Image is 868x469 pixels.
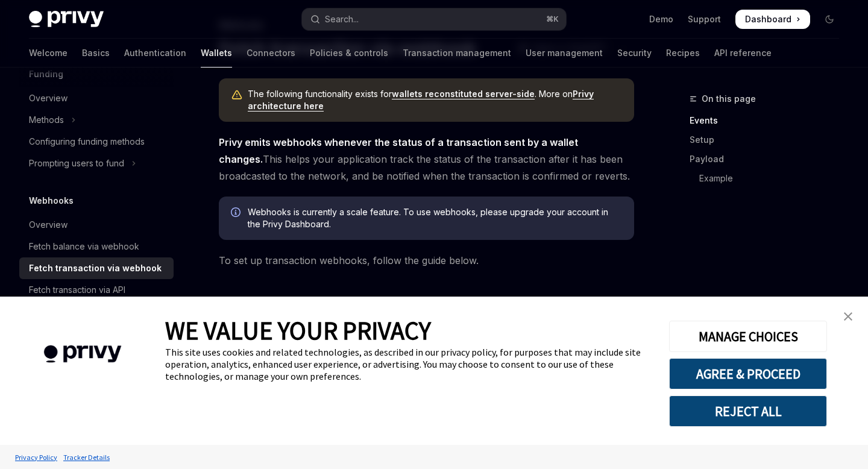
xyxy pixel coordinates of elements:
a: User management [526,39,603,68]
span: Dashboard [745,13,791,25]
a: Recipes [666,39,700,68]
a: Security [617,39,652,68]
a: Wallets [201,39,232,68]
strong: Privy emits webhooks whenever the status of a transaction sent by a wallet changes. [219,136,578,165]
a: Demo [649,13,673,25]
a: Example [690,169,849,188]
span: To set up transaction webhooks, follow the guide below. [219,252,634,269]
button: MANAGE CHOICES [669,321,827,352]
button: Toggle dark mode [820,10,839,29]
img: close banner [844,312,852,321]
a: Fetch transaction via webhook [19,257,174,279]
a: Fetch balance via webhook [19,236,174,257]
a: Setup [690,130,849,150]
button: REJECT ALL [669,395,827,427]
img: company logo [18,328,147,380]
a: Overview [19,87,174,109]
a: Events [690,111,849,130]
div: Fetch transaction via webhook [29,261,162,275]
span: This helps your application track the status of the transaction after it has been broadcasted to ... [219,134,634,184]
a: Dashboard [735,10,810,29]
button: Toggle Prompting users to fund section [19,153,174,174]
button: Toggle Methods section [19,109,174,131]
div: Fetch transaction via API [29,283,125,297]
div: Overview [29,91,68,105]
a: Welcome [29,39,68,68]
a: close banner [836,304,860,329]
a: Connectors [247,39,295,68]
a: Fetch transaction via API [19,279,174,301]
a: Payload [690,150,849,169]
svg: Info [231,207,243,219]
span: On this page [702,92,756,106]
a: Authentication [124,39,186,68]
span: WE VALUE YOUR PRIVACY [165,315,431,346]
a: Policies & controls [310,39,388,68]
span: ⌘ K [546,14,559,24]
div: This site uses cookies and related technologies, as described in our privacy policy, for purposes... [165,346,651,382]
div: Overview [29,218,68,232]
a: Support [688,13,721,25]
button: Open search [302,8,565,30]
img: dark logo [29,11,104,28]
svg: Warning [231,89,243,101]
a: Tracker Details [60,447,113,468]
div: Prompting users to fund [29,156,124,171]
a: Configuring funding methods [19,131,174,153]
div: Search... [325,12,359,27]
h5: Webhooks [29,194,74,208]
a: API reference [714,39,772,68]
button: AGREE & PROCEED [669,358,827,389]
a: Privacy Policy [12,447,60,468]
a: Transaction management [403,39,511,68]
a: Basics [82,39,110,68]
div: Configuring funding methods [29,134,145,149]
span: The following functionality exists for . More on [248,88,622,112]
a: Overview [19,214,174,236]
div: Fetch balance via webhook [29,239,139,254]
span: Webhooks is currently a scale feature. To use webhooks, please upgrade your account in the Privy ... [248,206,622,230]
a: wallets reconstituted server-side [392,89,535,99]
div: Methods [29,113,64,127]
